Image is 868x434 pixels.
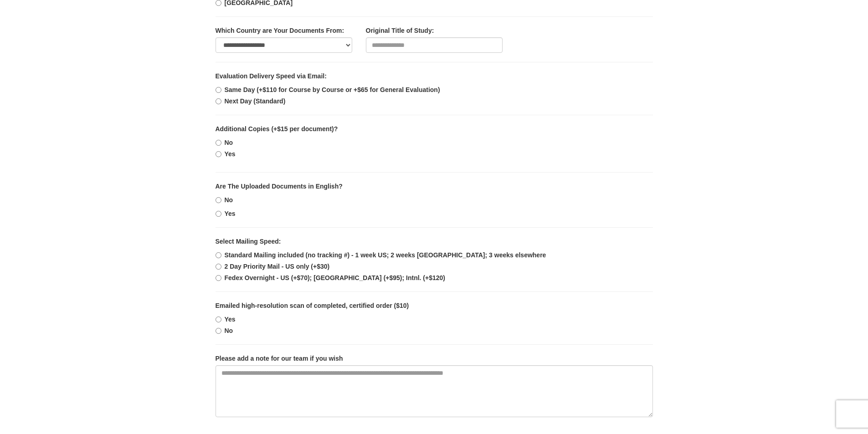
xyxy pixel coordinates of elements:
[225,210,236,217] b: Yes
[225,263,330,270] b: 2 Day Priority Mail - US only (+$30)
[216,125,338,133] b: Additional Copies (+$15 per document)?
[216,238,281,245] b: Select Mailing Speed:
[216,140,221,146] input: No
[225,327,233,334] b: No
[216,151,221,157] input: Yes
[216,328,221,334] input: No
[216,197,221,203] input: No
[216,275,221,281] input: Fedex Overnight - US (+$70); [GEOGRAPHIC_DATA] (+$95); Intnl. (+$120)
[216,211,221,217] input: Yes
[225,316,236,323] b: Yes
[689,109,868,434] iframe: LiveChat chat widget
[216,72,327,80] b: Evaluation Delivery Speed via Email:
[366,26,434,35] label: Original Title of Study:
[225,97,286,105] b: Next Day (Standard)
[216,98,221,104] input: Next Day (Standard)
[216,87,221,93] input: Same Day (+$110 for Course by Course or +$65 for General Evaluation)
[216,252,221,258] input: Standard Mailing included (no tracking #) - 1 week US; 2 weeks [GEOGRAPHIC_DATA]; 3 weeks elsewhere
[216,26,344,35] label: Which Country are Your Documents From:
[225,139,233,146] b: No
[225,251,546,259] b: Standard Mailing included (no tracking #) - 1 week US; 2 weeks [GEOGRAPHIC_DATA]; 3 weeks elsewhere
[216,183,343,190] b: Are The Uploaded Documents in English?
[216,302,409,309] b: Emailed high-resolution scan of completed, certified order ($10)
[216,317,221,322] input: Yes
[216,264,221,270] input: 2 Day Priority Mail - US only (+$30)
[216,354,343,363] label: Please add a note for our team if you wish
[225,274,446,281] b: Fedex Overnight - US (+$70); [GEOGRAPHIC_DATA] (+$95); Intnl. (+$120)
[225,196,233,204] b: No
[225,150,236,158] b: Yes
[225,86,440,93] b: Same Day (+$110 for Course by Course or +$65 for General Evaluation)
